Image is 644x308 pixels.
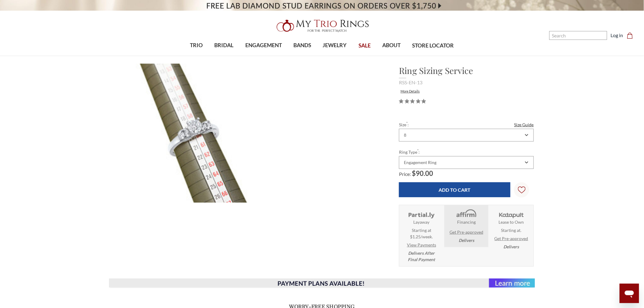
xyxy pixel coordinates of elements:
li: Layaway [399,205,443,267]
span: BANDS [293,41,311,49]
button: submenu toggle [261,55,267,56]
span: STORE LOCATOR [412,42,454,50]
span: $90.00 [412,169,433,177]
div: Engagement Ring [404,160,436,165]
iframe: Button to launch messaging window [620,284,639,303]
strong: Layaway [414,219,430,225]
span: Starting at $1.25/week. [410,227,433,240]
strong: Financing [457,219,476,225]
a: ABOUT [376,36,406,55]
span: TRIO [190,41,203,49]
a: Get Pre-approved [495,235,528,242]
input: Search [549,31,607,40]
div: Combobox [399,129,534,142]
a: Wish Lists [514,182,529,198]
div: Combobox [399,156,534,169]
a: JEWELRY [317,36,353,55]
div: RSS-EN-13 [399,79,534,86]
li: Affirm [444,205,488,247]
em: Delivers [459,237,474,243]
span: ABOUT [382,41,401,49]
button: submenu toggle [221,55,227,56]
div: 8 [404,133,406,138]
a: STORE LOCATOR [407,36,460,56]
button: submenu toggle [193,55,199,56]
label: Ring Type : [399,149,534,155]
a: BRIDAL [208,36,239,55]
a: Get Pre-approved [450,229,483,235]
span: JEWELRY [323,41,347,49]
a: Log in [611,32,623,39]
a: Size Guide [514,121,534,128]
span: SALE [359,42,371,50]
button: submenu toggle [332,55,338,56]
img: My Trio Rings [273,16,371,36]
img: Layaway [407,209,436,219]
input: Add to Cart [399,182,510,197]
span: ENGAGEMENT [245,41,282,49]
button: submenu toggle [299,55,305,56]
a: TRIO [184,36,208,55]
a: More Details [401,89,420,93]
a: My Trio Rings [187,16,457,36]
a: ENGAGEMENT [240,36,288,55]
span: Price: [399,171,411,177]
span: Starting at . [501,227,522,233]
svg: Wish Lists [518,167,526,213]
img: Ring Sizing Service [110,64,250,203]
a: SALE [353,36,376,56]
a: Cart with 0 items [627,32,637,39]
svg: cart.cart_preview [627,33,633,39]
label: Size : [399,121,534,128]
h1: Ring Sizing Service [399,64,534,77]
li: Katapult [489,205,534,254]
em: Delivers [504,243,519,250]
a: BANDS [288,36,317,55]
a: View Payments [407,242,436,248]
span: BRIDAL [215,41,234,49]
img: Affirm [452,209,481,219]
img: Katapult [497,209,526,219]
em: Delivers After Final Payment [408,250,435,263]
button: submenu toggle [388,55,394,56]
strong: Lease to Own [499,219,524,225]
